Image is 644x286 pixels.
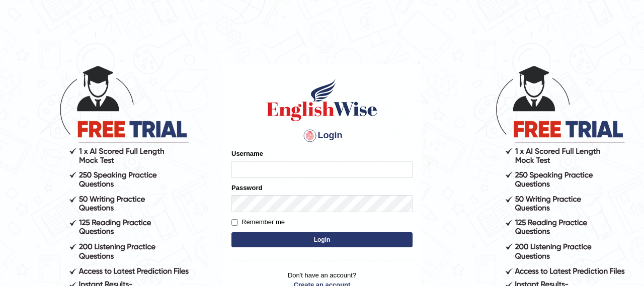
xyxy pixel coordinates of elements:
[231,217,285,227] label: Remember me
[231,149,263,158] label: Username
[231,183,262,193] label: Password
[265,77,379,123] img: Logo of English Wise sign in for intelligent practice with AI
[231,219,238,226] input: Remember me
[231,128,413,144] h4: Login
[231,232,413,247] button: Login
